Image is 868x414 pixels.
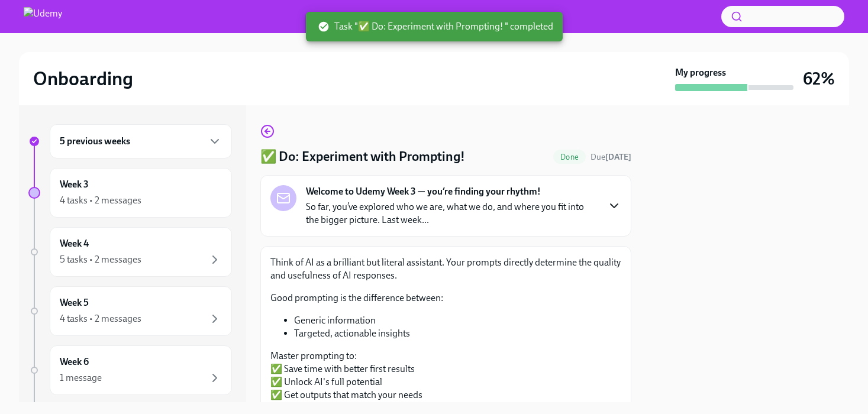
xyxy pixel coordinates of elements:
[28,227,232,277] a: Week 45 tasks • 2 messages
[294,314,621,327] li: Generic information
[28,345,232,395] a: Week 61 message
[306,200,598,227] p: So far, you’ve explored who we are, what we do, and where you fit into the bigger picture. Last w...
[260,148,465,166] h4: ✅ Do: Experiment with Prompting!
[553,153,586,161] span: Done
[675,66,726,79] strong: My progress
[591,152,631,162] span: Due
[306,185,541,198] strong: Welcome to Udemy Week 3 — you’re finding your rhythm!
[28,286,232,336] a: Week 54 tasks • 2 messages
[60,194,141,207] div: 4 tasks • 2 messages
[60,178,89,191] h6: Week 3
[270,292,621,305] p: Good prompting is the difference between:
[60,296,89,309] h6: Week 5
[605,152,631,162] strong: [DATE]
[33,67,133,90] h2: Onboarding
[28,168,232,218] a: Week 34 tasks • 2 messages
[60,253,141,266] div: 5 tasks • 2 messages
[24,7,62,26] img: Udemy
[270,350,621,402] p: Master prompting to: ✅ Save time with better first results ✅ Unlock AI's full potential ✅ Get out...
[803,68,835,89] h3: 62%
[60,371,102,384] div: 1 message
[50,124,232,159] div: 5 previous weeks
[60,312,141,325] div: 4 tasks • 2 messages
[60,135,130,148] h6: 5 previous weeks
[60,355,89,368] h6: Week 6
[270,256,621,282] p: Think of AI as a brilliant but literal assistant. Your prompts directly determine the quality and...
[294,327,621,340] li: Targeted, actionable insights
[60,237,89,250] h6: Week 4
[318,20,553,33] span: Task "✅ Do: Experiment with Prompting! " completed
[591,151,631,163] span: September 13th, 2025 10:00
